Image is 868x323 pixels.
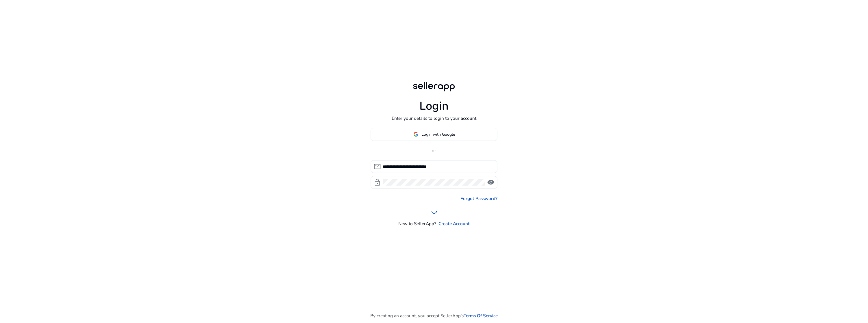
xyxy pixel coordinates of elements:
a: Forgot Password? [460,195,497,202]
h1: Login [419,99,449,113]
a: Terms Of Service [464,312,498,319]
p: New to SellerApp? [398,220,436,227]
p: Enter your details to login to your account [392,115,476,122]
span: mail [373,163,381,170]
span: Login with Google [421,131,455,137]
span: lock [373,179,381,186]
span: visibility [487,179,495,186]
p: or [371,147,498,154]
a: Create Account [438,220,470,227]
button: Login with Google [371,128,498,141]
img: google-logo.svg [413,132,419,137]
